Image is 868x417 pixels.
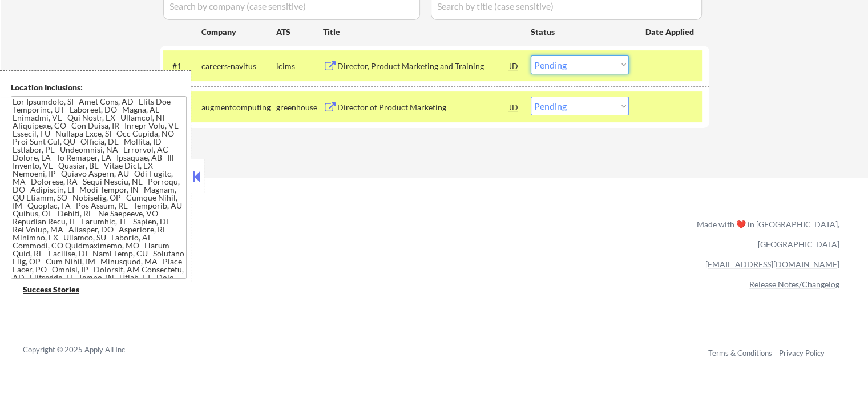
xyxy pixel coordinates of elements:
a: Terms & Conditions [708,348,772,358]
div: ATS [276,26,323,38]
div: Director, Product Marketing and Training [337,61,510,72]
a: Success Stories [23,284,95,298]
div: Date Applied [645,26,696,38]
div: JD [508,55,520,76]
a: Privacy Policy [779,348,825,358]
div: careers-navitus [201,61,276,72]
u: Success Stories [23,284,79,294]
div: Title [323,26,520,38]
a: Refer & earn free applications 👯‍♀️ [23,230,458,242]
div: Location Inclusions: [11,82,187,93]
div: Status [531,21,629,42]
div: Director of Product Marketing [337,102,510,113]
div: Copyright © 2025 Apply All Inc [23,344,154,356]
div: Company [201,26,276,38]
div: #1 [172,61,192,72]
div: icims [276,61,323,72]
div: Made with ❤️ in [GEOGRAPHIC_DATA], [GEOGRAPHIC_DATA] [692,214,839,254]
a: [EMAIL_ADDRESS][DOMAIN_NAME] [705,259,839,269]
div: JD [508,97,520,117]
a: Release Notes/Changelog [749,279,839,289]
div: augmentcomputing [201,102,276,113]
div: greenhouse [276,102,323,113]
